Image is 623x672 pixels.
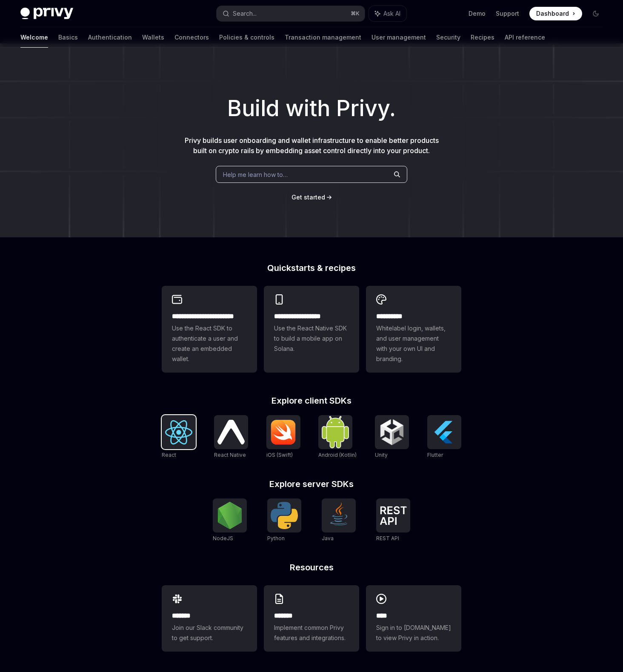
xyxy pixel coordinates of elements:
[351,10,360,17] span: ⌘ K
[274,323,349,354] span: Use the React Native SDK to build a mobile app on Solana.
[376,623,451,643] span: Sign in to [DOMAIN_NAME] to view Privy in action.
[162,452,176,458] span: React
[266,415,300,459] a: iOS (Swift)iOS (Swift)
[223,170,288,179] span: Help me learn how to…
[219,27,274,48] a: Policies & controls
[536,9,569,18] span: Dashboard
[366,585,461,652] a: ****Sign in to [DOMAIN_NAME] to view Privy in action.
[88,27,132,48] a: Authentication
[162,585,257,652] a: **** **Join our Slack community to get support.
[469,9,486,18] a: Demo
[162,396,461,405] h2: Explore client SDKs
[378,419,406,446] img: Unity
[162,264,461,272] h2: Quickstarts & recipes
[427,452,443,458] span: Flutter
[162,563,461,572] h2: Resources
[162,480,461,488] h2: Explore server SDKs
[375,415,409,459] a: UnityUnity
[266,452,293,458] span: iOS (Swift)
[20,27,48,48] a: Welcome
[214,415,248,459] a: React NativeReact Native
[214,452,246,458] span: React Native
[264,286,359,373] a: **** **** **** ***Use the React Native SDK to build a mobile app on Solana.
[322,416,349,448] img: Android (Kotlin)
[285,27,361,48] a: Transaction management
[14,92,609,125] h1: Build with Privy.
[376,323,451,364] span: Whitelabel login, wallets, and user management with your own UI and branding.
[216,502,243,529] img: NodeJS
[174,27,209,48] a: Connectors
[270,419,297,445] img: iOS (Swift)
[274,623,349,643] span: Implement common Privy features and integrations.
[217,420,245,444] img: React Native
[58,27,78,48] a: Basics
[264,585,359,652] a: **** **Implement common Privy features and integrations.
[213,535,233,541] span: NodeJS
[162,415,196,459] a: ReactReact
[369,6,406,21] button: Ask AI
[375,452,388,458] span: Unity
[271,502,298,529] img: Python
[505,27,545,48] a: API reference
[436,27,460,48] a: Security
[217,6,364,21] button: Search...⌘K
[427,415,461,459] a: FlutterFlutter
[318,415,357,459] a: Android (Kotlin)Android (Kotlin)
[322,535,334,541] span: Java
[172,623,247,643] span: Join our Slack community to get support.
[325,502,352,529] img: Java
[383,9,400,18] span: Ask AI
[431,419,458,446] img: Flutter
[366,286,461,373] a: **** *****Whitelabel login, wallets, and user management with your own UI and branding.
[372,27,426,48] a: User management
[380,506,407,525] img: REST API
[589,7,603,20] button: Toggle dark mode
[142,27,164,48] a: Wallets
[267,498,301,543] a: PythonPython
[529,7,582,20] a: Dashboard
[376,535,399,541] span: REST API
[20,8,73,20] img: dark logo
[376,498,410,543] a: REST APIREST API
[233,9,257,19] div: Search...
[213,498,247,543] a: NodeJSNodeJS
[267,535,285,541] span: Python
[322,498,356,543] a: JavaJava
[185,136,439,155] span: Privy builds user onboarding and wallet infrastructure to enable better products built on crypto ...
[291,194,325,201] span: Get started
[496,9,519,18] a: Support
[165,420,192,444] img: React
[172,323,247,364] span: Use the React SDK to authenticate a user and create an embedded wallet.
[471,27,494,48] a: Recipes
[318,452,357,458] span: Android (Kotlin)
[291,193,325,202] a: Get started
